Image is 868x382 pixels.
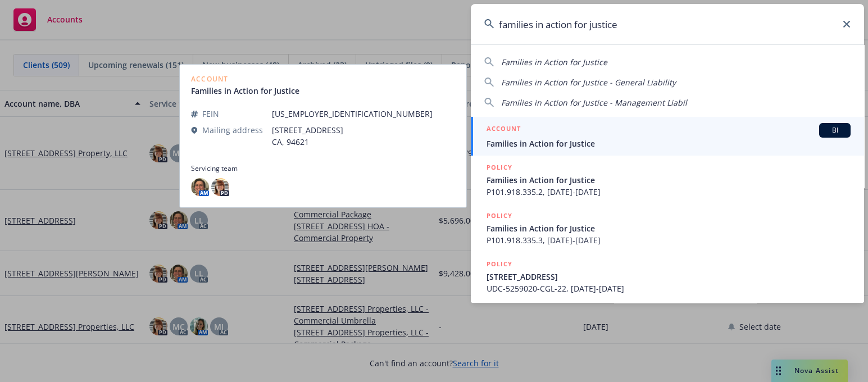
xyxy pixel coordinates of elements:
span: P101.918.335.3, [DATE]-[DATE] [487,234,851,246]
span: UDC-5259020-CGL-22, [DATE]-[DATE] [487,283,851,294]
span: Families in Action for Justice [501,57,607,67]
input: Search... [471,4,864,44]
span: BI [824,125,846,135]
h5: POLICY [487,210,512,221]
a: POLICY[STREET_ADDRESS]UDC-5259020-CGL-22, [DATE]-[DATE] [471,252,864,301]
h5: POLICY [487,258,512,270]
span: Families in Action for Justice - General Liability [501,77,676,88]
h5: ACCOUNT [487,123,521,137]
span: Families in Action for Justice - Management Liabil [501,97,687,108]
a: POLICYFamilies in Action for JusticeP101.918.335.3, [DATE]-[DATE] [471,204,864,252]
span: Families in Action for Justice [487,222,851,234]
h5: POLICY [487,162,512,173]
span: Families in Action for Justice [487,174,851,186]
span: P101.918.335.2, [DATE]-[DATE] [487,186,851,198]
a: ACCOUNTBIFamilies in Action for Justice [471,117,864,156]
a: POLICYFamilies in Action for JusticeP101.918.335.2, [DATE]-[DATE] [471,156,864,204]
span: Families in Action for Justice [487,138,851,149]
span: [STREET_ADDRESS] [487,271,851,283]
